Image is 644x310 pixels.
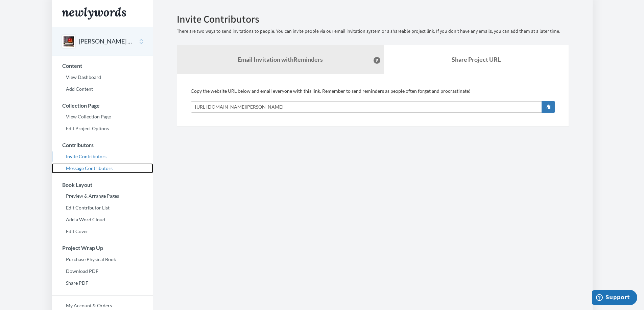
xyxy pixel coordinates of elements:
[52,254,153,264] a: Purchase Physical Book
[52,151,153,162] a: Invite Contributors
[52,203,153,213] a: Edit Contributor List
[52,245,153,251] h3: Project Wrap Up
[52,182,153,188] h3: Book Layout
[62,7,126,20] img: Newlywords logo
[52,63,153,69] h3: Content
[52,266,153,276] a: Download PDF
[52,226,153,236] a: Edit Cover
[52,84,153,94] a: Add Content
[452,56,501,63] b: Share Project URL
[238,56,323,63] strong: Email Invitation with Reminders
[52,191,153,201] a: Preview & Arrange Pages
[52,278,153,288] a: Share PDF
[191,88,555,113] div: Copy the website URL below and email everyone with this link. Remember to send reminders as peopl...
[177,13,569,25] h2: Invite Contributors
[52,112,153,122] a: View Collection Page
[52,72,153,82] a: View Dashboard
[52,123,153,134] a: Edit Project Options
[79,37,134,46] button: [PERSON_NAME] retirement
[52,103,153,109] h3: Collection Page
[52,142,153,148] h3: Contributors
[52,163,153,173] a: Message Contributors
[177,28,569,35] p: There are two ways to send invitations to people. You can invite people via our email invitation ...
[52,215,153,225] a: Add a Word Cloud
[592,290,637,307] iframe: Opens a widget where you can chat to one of our agents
